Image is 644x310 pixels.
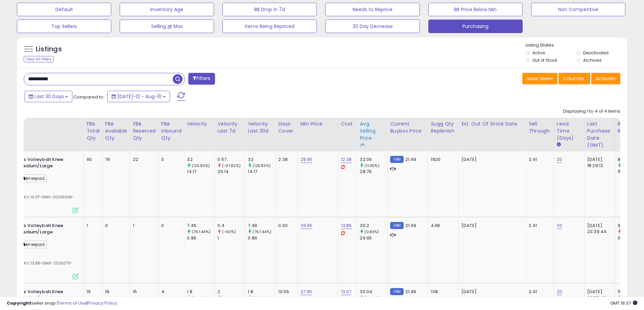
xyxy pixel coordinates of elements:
th: Please note that this number is a calculation based on your required days of coverage and your ve... [428,118,459,151]
div: Cost [341,120,354,128]
p: [DATE] [461,157,521,163]
a: 13.86 [341,222,352,229]
div: 108 [431,289,453,295]
div: FBA inbound Qty [161,120,182,142]
div: 26.14 [217,169,245,175]
button: Items Being Repriced [222,20,317,33]
button: Inventory Age [120,3,214,16]
div: 30.04 [360,289,387,295]
div: 28.79 [360,169,387,175]
div: 0 [161,157,179,163]
div: Last Purchase Date (GMT) [587,120,612,149]
div: 2.41 [529,289,549,295]
small: (767.44%) [253,229,271,234]
div: 7.46 [187,223,214,229]
div: Avg Selling Price [360,120,384,142]
div: [DATE] 23:39:44 [587,223,610,235]
div: 32 [248,157,275,163]
div: 0.00 [278,223,292,229]
div: 90 [87,157,97,163]
label: Deactivated [583,50,609,56]
span: kneepad [21,174,47,182]
a: 13.07 [341,288,352,295]
span: kneepad [21,241,47,248]
div: 0 [161,223,179,229]
div: Sell Through [529,120,551,135]
div: 0.57 [217,157,245,163]
div: 2 [217,289,245,295]
div: 14.17 [187,169,214,175]
p: [DATE] [461,223,521,229]
span: Compared to: [73,94,104,100]
div: 0.4 [217,223,245,229]
div: Sugg Qty Replenish [431,120,456,135]
div: 0.86 [187,235,214,241]
button: Save View [522,73,557,84]
div: Lead Time (Days) [557,120,581,142]
div: 19 [87,289,97,295]
div: Clear All Filters [24,56,54,62]
a: Terms of Use [58,300,87,306]
button: Default [17,3,111,16]
div: 1.8 [248,289,275,295]
div: 30.2 [360,223,387,229]
div: FBA Available Qty [105,120,127,142]
div: [DATE] 18:29:12 [587,157,610,169]
div: 19 [105,289,125,295]
div: 2.38 [278,157,292,163]
div: Est. Out Of Stock Date [461,120,523,128]
div: FBA Total Qty [87,120,99,142]
div: 22 [133,157,153,163]
div: Min Price [301,120,335,128]
div: 1 [87,223,97,229]
button: Columns [558,73,590,84]
p: Listing States: [526,42,627,49]
small: FBM [390,156,403,163]
div: 0 [105,223,125,229]
small: (-60%) [222,229,236,234]
button: Selling @ Max [120,20,214,33]
div: Velocity [187,120,212,128]
div: 10.56 [278,289,292,295]
div: Return Rate [618,120,642,135]
div: 1 [133,223,153,229]
label: Archived [583,57,601,63]
span: 21.49 [405,156,416,163]
small: (767.44%) [192,229,211,234]
small: (-97.82%) [222,163,241,168]
small: (11.36%) [364,163,380,168]
span: [DATE]-12 - Aug-10 [117,93,162,100]
div: Velocity Last 30d [248,120,272,135]
h5: Listings [36,45,62,54]
a: 29.95 [301,222,313,229]
button: Filters [188,73,215,85]
div: Velocity Last 7d [217,120,242,135]
div: 4 [161,289,179,295]
a: 12.38 [341,156,352,163]
div: 32.06 [360,157,387,163]
div: [DATE] 23:55:48 [587,289,610,301]
button: Last 30 Days [24,91,72,102]
span: Last 30 Days [34,93,64,100]
span: Columns [563,75,584,82]
div: 2.41 [529,223,549,229]
button: Non Competitive [531,3,625,16]
a: 20 [557,288,562,295]
div: 32 [187,157,214,163]
a: 20 [557,222,562,229]
a: 29.95 [301,156,313,163]
button: Top Sellers [17,20,111,33]
strong: Copyright [7,300,31,306]
div: Days Cover [278,120,294,135]
div: 0.86 [248,235,275,241]
div: 448 [431,223,453,229]
button: BB Drop in 7d [222,3,317,16]
div: 1.8 [187,289,214,295]
span: 21.49 [405,288,416,295]
div: 1 [217,235,245,241]
small: FBM [390,222,403,229]
label: Out of Stock [532,57,557,63]
div: 7.46 [248,223,275,229]
button: 30 Day Decrease [325,20,420,33]
div: Current Buybox Price [390,120,425,135]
